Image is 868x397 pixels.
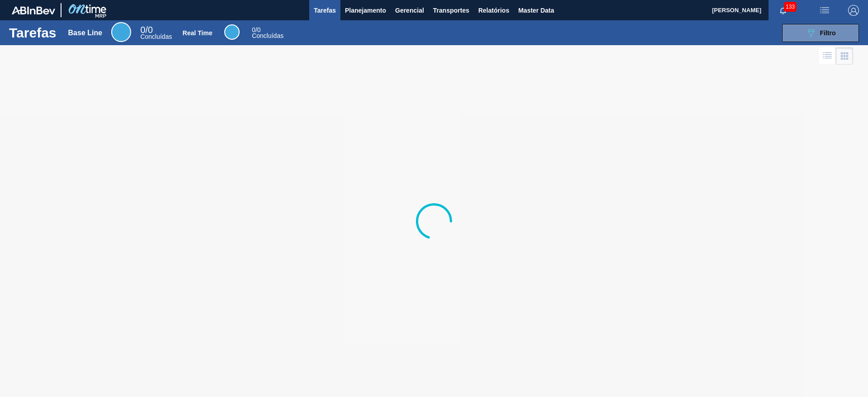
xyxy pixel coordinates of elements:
[68,29,103,37] div: Base Line
[769,4,797,17] button: Notificações
[848,5,859,16] img: Logout
[12,6,55,14] img: TNhmsLtSVTkK8tSr43FrP2fwEKptu5GPRR3wAAAABJRU5ErkJggg==
[9,28,57,38] h1: Tarefas
[252,32,283,39] span: Concluídas
[395,5,424,16] span: Gerencial
[820,29,836,37] span: Filtro
[252,27,283,39] div: Real Time
[819,5,830,16] img: userActions
[224,24,240,40] div: Real Time
[252,26,260,33] span: / 0
[782,24,859,42] button: Filtro
[140,26,172,40] div: Base Line
[314,5,336,16] span: Tarefas
[140,25,153,35] span: / 0
[111,22,131,42] div: Base Line
[478,5,509,16] span: Relatórios
[433,5,469,16] span: Transportes
[345,5,386,16] span: Planejamento
[784,2,797,12] span: 133
[252,26,255,33] span: 0
[518,5,554,16] span: Master Data
[183,29,212,37] div: Real Time
[140,33,172,40] span: Concluídas
[140,25,145,35] span: 0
